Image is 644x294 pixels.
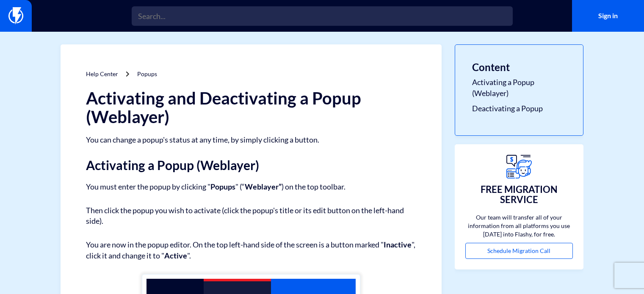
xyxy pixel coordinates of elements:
[86,158,416,172] h2: Activating a Popup (Weblayer)
[137,70,157,77] a: Popups
[465,184,573,205] h3: FREE MIGRATION SERVICE
[132,6,513,26] input: Search...
[86,239,416,261] p: You are now in the popup editor. On the top left-hand side of the screen is a button marked " ", ...
[164,251,187,260] strong: Active
[384,240,412,249] strong: Inactive
[86,181,416,192] p: You must enter the popup by clicking " " (“ ) on the top toolbar.
[472,62,566,73] h3: Content
[465,213,573,239] p: Our team will transfer all of your information from all platforms you use [DATE] into Flashy, for...
[86,70,118,77] a: Help Center
[245,182,282,191] strong: Weblayer”
[86,135,416,146] p: You can change a popup's status at any time, by simply clicking a button.
[472,77,566,99] a: Activating a Popup (Weblayer)
[465,243,573,259] a: Schedule Migration Call
[210,182,235,191] strong: Popups
[86,205,416,227] p: Then click the popup you wish to activate (click the popup's title or its edit button on the left...
[86,89,416,126] h1: Activating and Deactivating a Popup (Weblayer)
[472,103,566,114] a: Deactivating a Popup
